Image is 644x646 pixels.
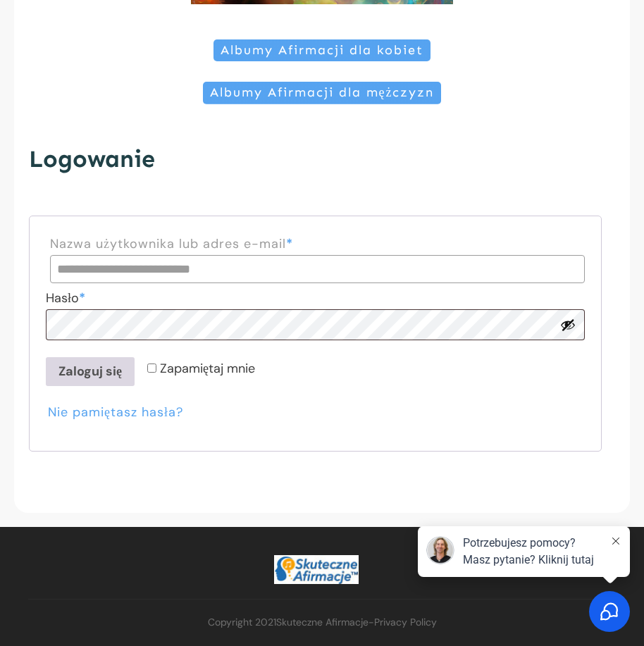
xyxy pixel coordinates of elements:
[203,82,442,104] a: Albumy Afirmacji dla mężczyzn
[374,616,437,628] a: Privacy Policy
[560,317,576,333] button: Pokaż hasło
[29,142,602,190] h2: Logowanie
[276,616,369,628] span: Skuteczne Afirmacje
[221,43,423,58] span: Albumy Afirmacji dla kobiet
[213,39,431,62] a: Albumy Afirmacji dla kobiet
[29,614,615,631] p: Copyright 2021 -
[160,360,255,377] span: Zapamiętaj mnie
[50,232,585,255] label: Nazwa użytkownika lub adres e-mail
[46,287,585,309] label: Hasło
[210,85,435,101] span: Albumy Afirmacji dla mężczyzn
[147,364,156,373] input: Zapamiętaj mnie
[46,357,135,385] button: Zaloguj się
[48,404,183,421] a: Nie pamiętasz hasła?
